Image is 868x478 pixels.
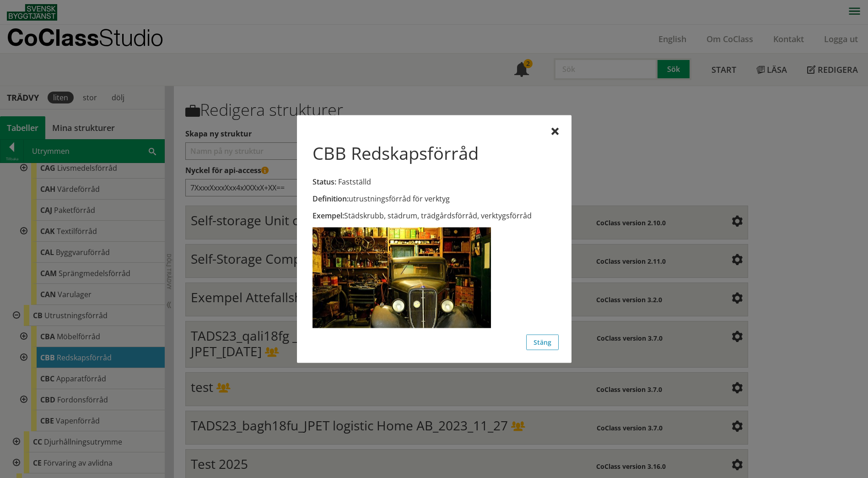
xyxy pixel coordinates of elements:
span: Status: [313,177,336,187]
div: utrustningsförråd för verktyg [313,194,555,204]
div: Städskrubb, städrum, trädgårdsförråd, verktygsförråd [313,211,555,221]
h1: CBB Redskapsförråd [313,143,479,163]
span: Fastställd [338,177,371,187]
span: Exempel: [313,211,344,221]
button: Stäng [526,335,559,350]
img: cbb-redskapsforrad.jpg [313,228,491,328]
span: Definition: [313,194,349,204]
